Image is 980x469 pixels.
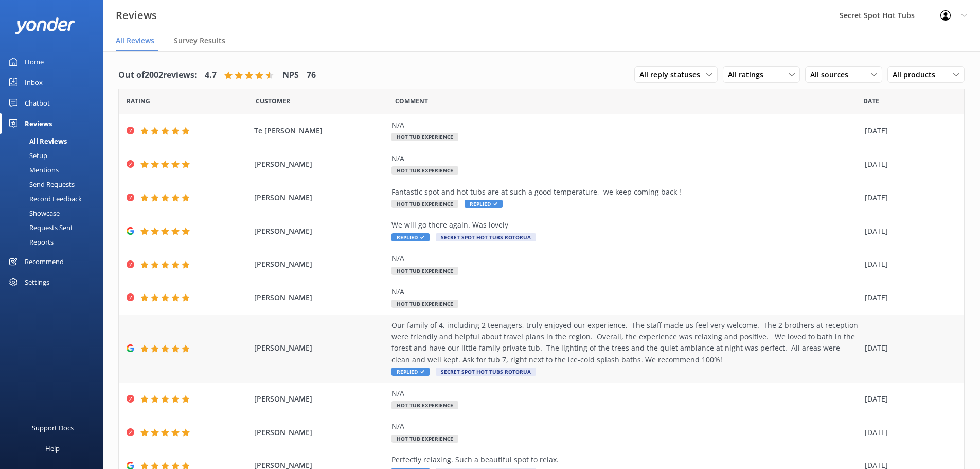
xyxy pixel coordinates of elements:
div: Settings [25,272,49,292]
div: N/A [391,119,860,131]
span: Question [395,96,428,106]
h4: 4.7 [205,68,217,82]
span: [PERSON_NAME] [254,393,387,405]
span: All reply statuses [639,69,706,80]
div: [DATE] [865,125,951,136]
a: Reports [6,235,103,249]
div: We will go there again. Was lovely [391,219,860,231]
div: [DATE] [865,292,951,303]
span: Te [PERSON_NAME] [254,125,387,136]
span: Date [127,96,150,106]
a: All Reviews [6,134,103,148]
span: Hot Tub Experience [391,401,458,409]
div: All Reviews [6,134,67,148]
div: [DATE] [865,192,951,203]
span: [PERSON_NAME] [254,159,387,170]
div: N/A [391,286,860,298]
a: Requests Sent [6,220,103,235]
span: Replied [465,200,503,208]
span: Replied [391,368,430,376]
div: Setup [6,148,47,163]
span: Hot Tub Experience [391,300,458,308]
span: Replied [391,233,430,241]
div: Perfectly relaxing. Such a beautiful spot to relax. [391,454,860,465]
span: Date [863,96,879,106]
h4: 76 [307,68,316,82]
a: Send Requests [6,177,103,192]
span: All Reviews [116,36,154,46]
div: Send Requests [6,177,75,192]
div: Support Docs [32,418,74,438]
a: Showcase [6,206,103,220]
div: Requests Sent [6,220,73,235]
span: [PERSON_NAME] [254,258,387,270]
div: Showcase [6,206,60,220]
span: Hot Tub Experience [391,133,458,141]
span: [PERSON_NAME] [254,427,387,438]
div: Recommend [25,251,64,272]
span: All sources [810,69,854,80]
h3: Reviews [116,7,157,24]
span: Hot Tub Experience [391,200,458,208]
div: Record Feedback [6,192,82,206]
div: N/A [391,253,860,264]
div: N/A [391,388,860,399]
div: N/A [391,421,860,432]
div: Inbox [25,72,43,93]
div: Fantastic spot and hot tubs are at such a good temperature, we keep coming back ! [391,186,860,198]
div: Chatbot [25,93,50,113]
span: [PERSON_NAME] [254,192,387,203]
div: [DATE] [865,159,951,170]
div: [DATE] [865,342,951,354]
span: All products [893,69,941,80]
span: Hot Tub Experience [391,435,458,443]
div: Help [45,438,60,459]
span: [PERSON_NAME] [254,225,387,237]
a: Record Feedback [6,192,103,206]
div: Reports [6,235,54,249]
span: Date [256,96,290,106]
div: N/A [391,153,860,164]
span: [PERSON_NAME] [254,292,387,303]
div: Our family of 4, including 2 teenagers, truly enjoyed our experience. The staff made us feel very... [391,320,860,366]
div: Mentions [6,163,59,177]
span: Hot Tub Experience [391,267,458,275]
a: Mentions [6,163,103,177]
h4: NPS [282,68,299,82]
span: [PERSON_NAME] [254,342,387,354]
img: yonder-white-logo.png [15,17,75,34]
span: All ratings [728,69,770,80]
div: Home [25,51,44,72]
span: Hot Tub Experience [391,166,458,175]
a: Setup [6,148,103,163]
div: [DATE] [865,393,951,405]
div: Reviews [25,113,52,134]
span: Secret Spot Hot Tubs Rotorua [436,368,536,376]
span: Secret Spot Hot Tubs Rotorua [436,233,536,241]
h4: Out of 2002 reviews: [118,68,197,82]
span: Survey Results [174,36,225,46]
div: [DATE] [865,225,951,237]
div: [DATE] [865,427,951,438]
div: [DATE] [865,258,951,270]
